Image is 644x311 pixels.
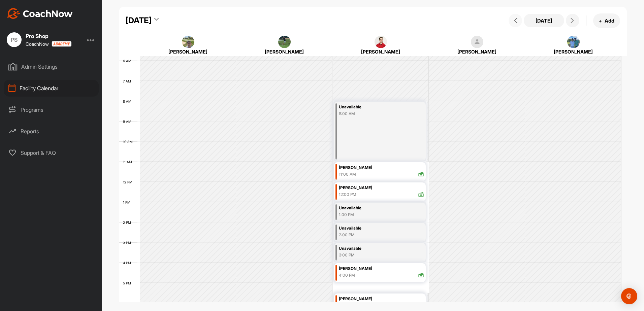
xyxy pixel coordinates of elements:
[119,99,138,103] div: 8 AM
[471,36,484,48] img: square_default-ef6cabf814de5a2bf16c804365e32c732080f9872bdf737d349900a9daf73cf9.png
[341,48,420,55] div: [PERSON_NAME]
[148,48,228,55] div: [PERSON_NAME]
[339,232,410,238] div: 2:00 PM
[339,164,424,172] div: [PERSON_NAME]
[375,36,387,48] img: square_d106af1cbb243ddbf65b256467a49084.jpg
[593,13,620,28] button: +Add
[26,33,71,39] div: Pro Shop
[599,17,602,24] span: +
[119,241,138,245] div: 3 PM
[567,36,580,48] img: square_4b407b35e989d55f3d3b224a3b9ffcf6.jpg
[339,171,356,177] div: 11:00 AM
[4,80,99,97] div: Facility Calendar
[119,119,138,124] div: 9 AM
[339,252,410,258] div: 3:00 PM
[534,48,613,55] div: [PERSON_NAME]
[4,58,99,75] div: Admin Settings
[126,14,152,27] div: [DATE]
[339,103,410,111] div: Unavailable
[119,140,139,144] div: 10 AM
[4,123,99,140] div: Reports
[278,36,291,48] img: square_1ba95a1c99e6952c22ea10d324b08980.jpg
[119,200,137,204] div: 1 PM
[339,295,424,303] div: [PERSON_NAME]
[245,48,324,55] div: [PERSON_NAME]
[7,32,22,47] div: PS
[4,144,99,161] div: Support & FAQ
[339,245,410,252] div: Unavailable
[26,41,71,47] div: CoachNow
[339,224,410,232] div: Unavailable
[182,36,195,48] img: square_35322a8c203840fbb0b11e7a66f8ca14.jpg
[339,192,356,198] div: 12:00 PM
[339,204,410,212] div: Unavailable
[7,8,73,19] img: CoachNow
[119,281,138,285] div: 5 PM
[119,59,138,63] div: 6 AM
[4,101,99,118] div: Programs
[524,14,564,27] button: [DATE]
[339,265,424,273] div: [PERSON_NAME]
[621,288,637,304] div: Open Intercom Messenger
[119,180,139,184] div: 12 PM
[339,212,410,218] div: 1:00 PM
[339,272,355,278] div: 4:00 PM
[119,261,138,265] div: 4 PM
[119,160,139,164] div: 11 AM
[339,111,410,117] div: 8:00 AM
[119,79,138,83] div: 7 AM
[119,220,138,224] div: 2 PM
[437,48,517,55] div: [PERSON_NAME]
[52,41,71,47] img: CoachNow acadmey
[119,301,138,305] div: 6 PM
[339,184,424,192] div: [PERSON_NAME]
